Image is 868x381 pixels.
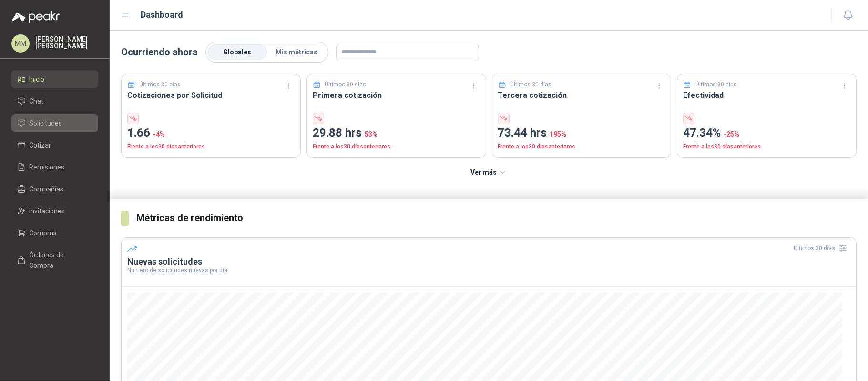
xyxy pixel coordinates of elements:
[30,118,62,128] span: Solicitudes
[140,80,181,89] p: Últimos 30 días
[136,211,857,225] h3: Métricas de rendimiento
[11,11,60,23] img: Logo peakr
[11,70,98,88] a: Inicio
[30,140,51,150] span: Cotizar
[683,142,850,151] p: Frente a los 30 días anteriores
[313,89,480,101] h3: Primera cotización
[465,163,512,182] button: Ver más
[30,206,65,216] span: Invitaciones
[127,256,850,267] h3: Nuevas solicitudes
[683,124,850,142] p: 47.34%
[30,74,45,85] span: Inicio
[153,130,165,138] span: -4 %
[141,8,184,21] h1: Dashboard
[11,34,30,53] div: MM
[35,36,98,49] p: [PERSON_NAME] [PERSON_NAME]
[121,45,198,60] p: Ocurriendo ahora
[11,158,98,176] a: Remisiones
[127,142,295,151] p: Frente a los 30 días anteriores
[365,130,378,138] span: 53 %
[127,124,295,142] p: 1.66
[30,228,57,238] span: Compras
[30,96,44,106] span: Chat
[30,162,65,172] span: Remisiones
[11,136,98,154] a: Cotizar
[498,89,665,101] h3: Tercera cotización
[724,130,739,138] span: -25 %
[498,142,665,151] p: Frente a los 30 días anteriores
[11,180,98,198] a: Compañías
[683,89,850,101] h3: Efectividad
[550,130,567,138] span: 195 %
[11,246,98,275] a: Órdenes de Compra
[127,267,850,273] p: Número de solicitudes nuevas por día
[695,80,737,89] p: Últimos 30 días
[276,48,317,56] span: Mis métricas
[11,92,98,110] a: Chat
[11,114,98,132] a: Solicitudes
[224,48,252,56] span: Globales
[11,202,98,220] a: Invitaciones
[127,89,295,101] h3: Cotizaciones por Solicitud
[30,250,89,271] span: Órdenes de Compra
[313,142,480,151] p: Frente a los 30 días anteriores
[498,124,665,142] p: 73.44 hrs
[325,80,366,89] p: Últimos 30 días
[794,241,850,256] div: Últimos 30 días
[313,124,480,142] p: 29.88 hrs
[510,80,551,89] p: Últimos 30 días
[30,184,64,194] span: Compañías
[11,224,98,242] a: Compras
